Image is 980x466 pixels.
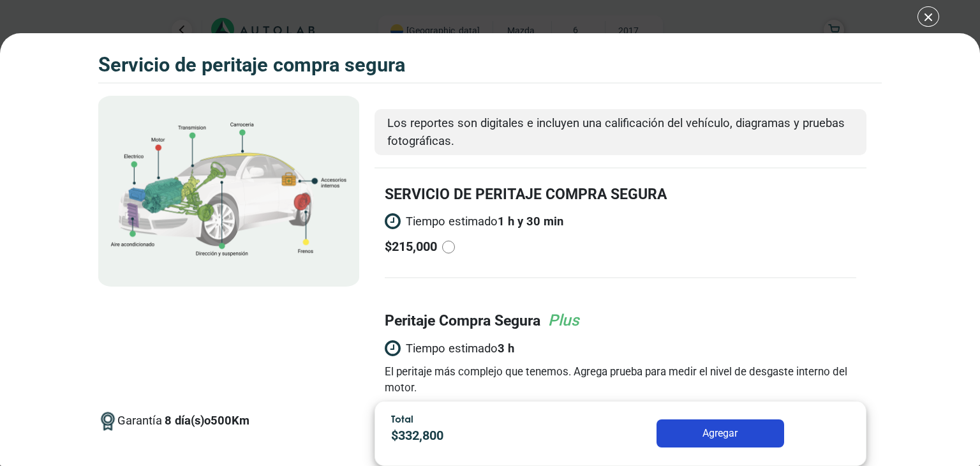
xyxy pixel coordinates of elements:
span: Tiempo estimado [385,212,563,230]
button: Agregar [657,419,784,447]
p: 8 día(s) o 500 Km [165,412,249,430]
strong: 3 h [498,340,514,357]
p: $ 215,000 [385,237,437,257]
span: Plus [548,309,579,329]
p: Los reportes son digitales e incluyen una calificación del vehículo, diagramas y pruebas fotográf... [387,114,854,149]
label: peritaje compra segura [385,310,540,333]
p: $ 332,800 [391,426,571,446]
h3: SERVICIO DE PERITAJE COMPRA SEGURA [98,54,405,77]
label: SERVICIO DE PERITAJE COMPRA SEGURA [385,184,667,206]
p: El peritaje más complejo que tenemos. Agrega prueba para medir el nivel de desgaste interno del m... [385,364,856,396]
strong: 1 h y 30 min [498,213,563,230]
span: Tiempo estimado [385,339,856,357]
span: Total [391,413,413,425]
span: Garantía [117,412,249,440]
